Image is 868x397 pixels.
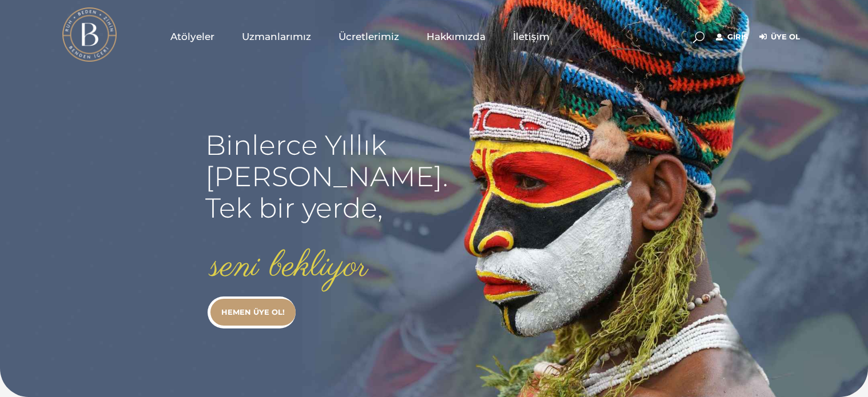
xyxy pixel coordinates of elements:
[759,30,800,44] a: Üye Ol
[716,30,748,44] a: Giriş
[228,8,325,65] a: Uzmanlarımız
[205,130,448,224] rs-layer: Binlerce Yıllık [PERSON_NAME]. Tek bir yerde,
[427,30,485,43] span: Hakkımızda
[339,30,399,43] span: Ücretlerimiz
[157,8,228,65] a: Atölyeler
[242,30,311,43] span: Uzmanlarımız
[413,8,499,65] a: Hakkımızda
[62,7,117,62] img: light logo
[210,247,368,287] rs-layer: seni bekliyor
[325,8,413,65] a: Ücretlerimiz
[210,299,296,326] a: HEMEN ÜYE OL!
[513,30,550,43] span: İletişim
[170,30,214,43] span: Atölyeler
[499,8,563,65] a: İletişim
